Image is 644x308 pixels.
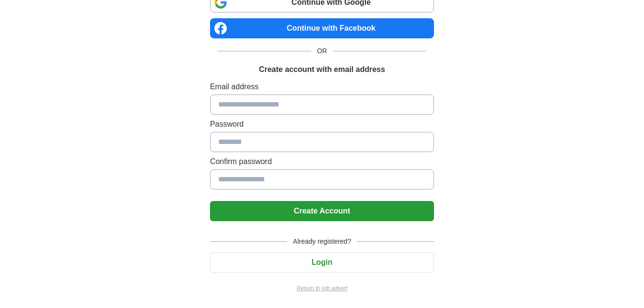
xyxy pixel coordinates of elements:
[210,252,434,272] button: Login
[259,64,385,75] h1: Create account with email address
[210,284,434,293] a: Return to job advert
[287,237,357,247] span: Already registered?
[210,156,434,167] label: Confirm password
[210,118,434,130] label: Password
[210,18,434,38] a: Continue with Facebook
[210,201,434,221] button: Create Account
[311,46,333,56] span: OR
[210,258,434,266] a: Login
[210,81,434,93] label: Email address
